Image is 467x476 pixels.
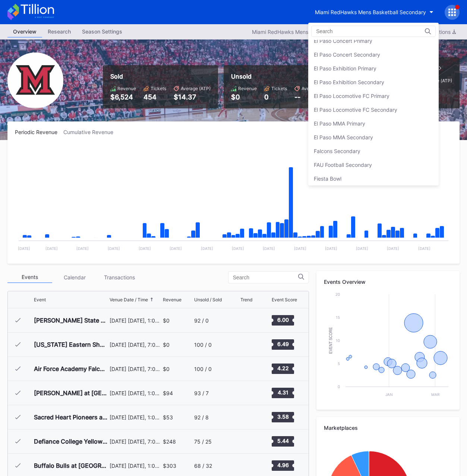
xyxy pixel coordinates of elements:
[314,162,372,168] div: FAU Football Secondary
[314,148,360,154] div: Falcons Secondary
[316,28,381,34] input: Search
[314,134,373,140] div: El Paso MMA Secondary
[314,120,365,127] div: El Paso MMA Primary
[314,107,397,113] div: El Paso Locomotive FC Secondary
[314,93,389,99] div: El Paso Locomotive FC Primary
[314,51,380,58] div: El Paso Concert Secondary
[314,79,384,85] div: El Paso Exhibition Secondary
[314,38,372,44] div: El Paso Concert Primary
[314,175,341,182] div: Fiesta Bowl
[314,65,376,72] div: El Paso Exhibition Primary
